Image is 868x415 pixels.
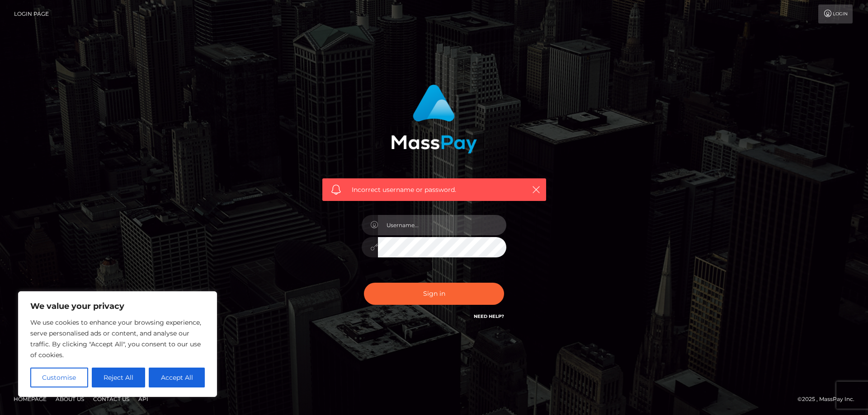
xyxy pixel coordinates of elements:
[30,317,205,360] p: We use cookies to enhance your browsing experience, serve personalised ads or content, and analys...
[391,84,477,154] img: MassPay Login
[149,368,205,387] button: Accept All
[352,185,517,195] span: Incorrect username or password.
[18,291,217,397] div: We value your privacy
[30,301,205,312] p: We value your privacy
[797,394,861,404] div: © 2025 , MassPay Inc.
[10,392,50,406] a: Homepage
[30,368,88,387] button: Customise
[378,215,506,235] input: Username...
[14,5,49,23] a: Login Page
[474,313,504,319] a: Need Help?
[52,392,88,406] a: About Us
[135,392,152,406] a: API
[92,368,146,387] button: Reject All
[818,5,853,23] a: Login
[364,283,504,305] button: Sign in
[90,392,133,406] a: Contact Us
